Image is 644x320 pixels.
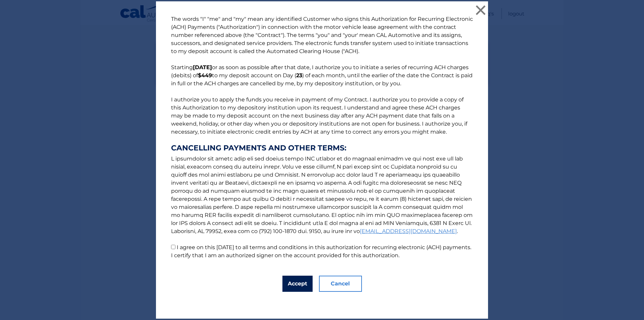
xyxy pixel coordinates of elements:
[171,144,473,152] strong: CANCELLING PAYMENTS AND OTHER TERMS:
[198,72,212,79] b: $449
[474,3,487,17] button: ×
[296,72,302,79] b: 23
[164,15,480,260] p: The words "I" "me" and "my" mean any identified Customer who signs this Authorization for Recurri...
[319,276,362,292] button: Cancel
[171,244,471,259] label: I agree on this [DATE] to all terms and conditions in this authorization for recurring electronic...
[193,64,212,71] b: [DATE]
[360,228,457,234] a: [EMAIL_ADDRESS][DOMAIN_NAME]
[282,276,313,292] button: Accept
